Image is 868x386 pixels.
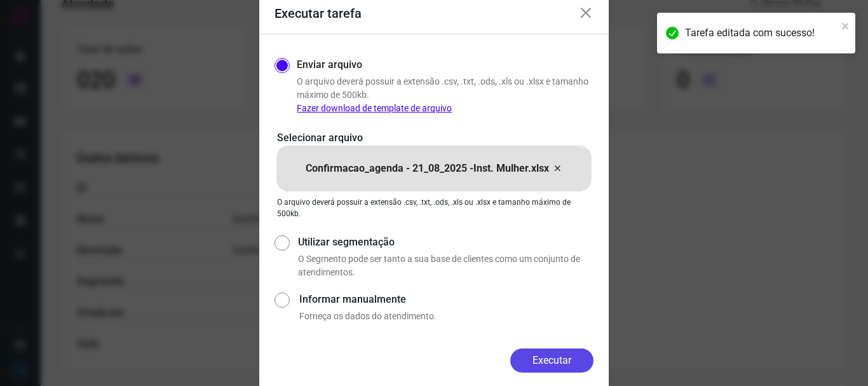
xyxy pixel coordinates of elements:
[297,57,362,72] label: Enviar arquivo
[297,75,593,115] p: O arquivo deverá possuir a extensão .csv, .txt, .ods, .xls ou .xlsx e tamanho máximo de 500kb.
[685,25,837,41] div: Tarefa editada com sucesso!
[841,18,850,33] button: close
[510,348,593,373] button: Executar
[298,235,593,250] label: Utilizar segmentação
[306,161,549,176] p: Confirmacao_agenda - 21_08_2025 -Inst. Mulher.xlsx
[277,130,591,146] p: Selecionar arquivo
[275,6,362,21] h3: Executar tarefa
[298,252,593,279] p: O Segmento pode ser tanto a sua base de clientes como um conjunto de atendimentos.
[277,196,591,219] p: O arquivo deverá possuir a extensão .csv, .txt, .ods, .xls ou .xlsx e tamanho máximo de 500kb.
[299,310,593,323] p: Forneça os dados do atendimento.
[297,103,452,113] a: Fazer download de template de arquivo
[299,292,593,307] label: Informar manualmente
